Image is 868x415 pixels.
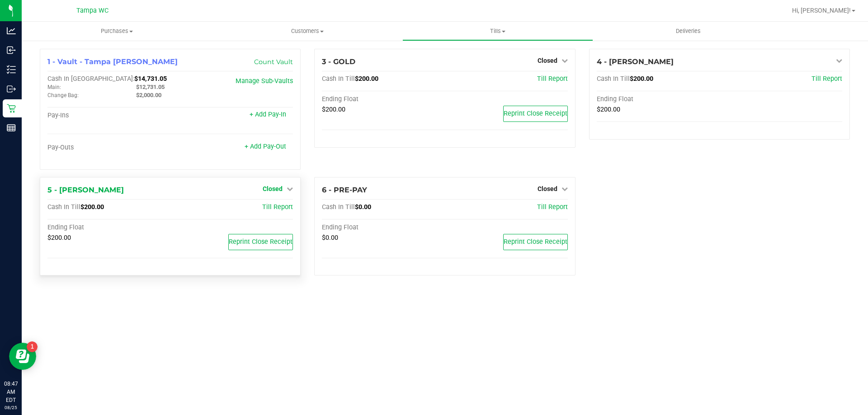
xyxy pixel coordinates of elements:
[262,203,293,211] a: Till Report
[322,186,367,194] span: 6 - PRE-PAY
[212,22,402,41] a: Customers
[22,22,212,41] a: Purchases
[7,123,16,132] inline-svg: Reports
[7,104,16,113] inline-svg: Retail
[47,234,71,242] span: $200.00
[792,7,851,14] span: Hi, [PERSON_NAME]!
[538,185,557,192] span: Closed
[245,143,286,150] a: + Add Pay-Out
[355,203,371,211] span: $0.00
[212,27,402,35] span: Customers
[322,224,445,232] div: Ending Float
[503,234,568,250] button: Reprint Close Receipt
[47,186,124,194] span: 5 - [PERSON_NAME]
[355,75,378,83] span: $200.00
[80,203,104,211] span: $200.00
[47,84,61,90] span: Main:
[597,106,620,113] span: $200.00
[47,75,134,83] span: Cash In [GEOGRAPHIC_DATA]:
[7,65,16,74] inline-svg: Inventory
[47,203,80,211] span: Cash In Till
[254,58,293,66] a: Count Vault
[597,75,630,83] span: Cash In Till
[7,46,16,55] inline-svg: Inbound
[76,7,108,14] span: Tampa WC
[228,234,293,250] button: Reprint Close Receipt
[47,92,79,98] span: Change Bag:
[402,22,593,41] a: Tills
[504,110,567,117] span: Reprint Close Receipt
[47,57,178,66] span: 1 - Vault - Tampa [PERSON_NAME]
[630,75,653,83] span: $200.00
[538,57,557,64] span: Closed
[47,224,170,232] div: Ending Float
[236,77,293,85] a: Manage Sub-Vaults
[47,112,170,120] div: Pay-Ins
[250,111,286,118] a: + Add Pay-In
[7,84,16,93] inline-svg: Outbound
[229,238,292,246] span: Reprint Close Receipt
[597,95,720,103] div: Ending Float
[537,75,568,83] a: Till Report
[322,57,355,66] span: 3 - GOLD
[47,144,170,152] div: Pay-Outs
[134,75,167,83] span: $14,731.05
[504,238,567,246] span: Reprint Close Receipt
[263,185,283,192] span: Closed
[322,203,355,211] span: Cash In Till
[9,343,36,370] iframe: Resource center
[597,57,674,66] span: 4 - [PERSON_NAME]
[136,84,165,90] span: $12,731.05
[403,27,592,35] span: Tills
[322,75,355,83] span: Cash In Till
[7,26,16,35] inline-svg: Analytics
[811,75,842,83] a: Till Report
[4,380,18,404] p: 08:47 AM EDT
[322,95,445,103] div: Ending Float
[664,27,713,35] span: Deliveries
[4,404,18,411] p: 08/25
[322,234,338,242] span: $0.00
[593,22,783,41] a: Deliveries
[27,341,38,352] iframe: Resource center unread badge
[136,92,161,98] span: $2,000.00
[22,27,212,35] span: Purchases
[503,106,568,122] button: Reprint Close Receipt
[537,203,568,211] a: Till Report
[322,106,345,113] span: $200.00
